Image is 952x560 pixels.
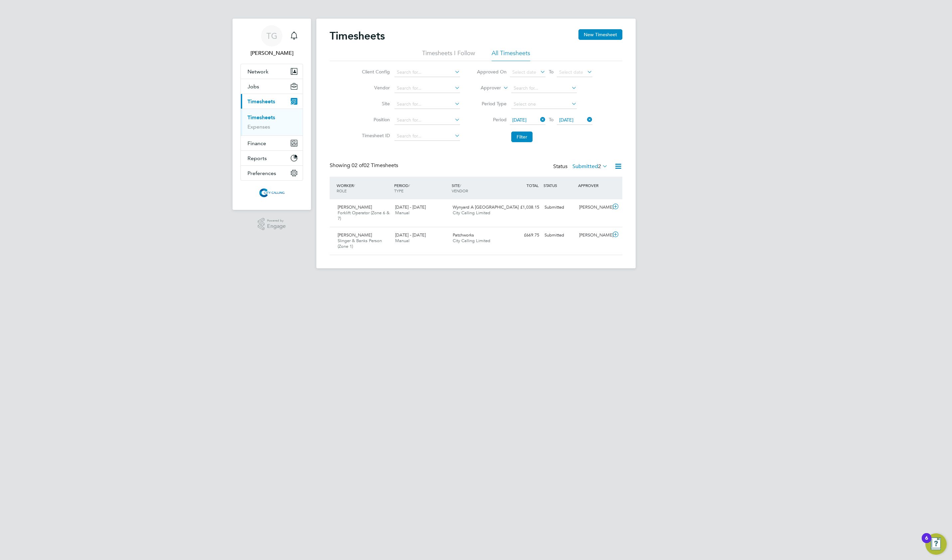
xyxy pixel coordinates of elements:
[471,85,501,91] label: Approver
[460,183,461,188] span: /
[338,232,372,238] span: [PERSON_NAME]
[354,183,355,188] span: /
[925,533,947,555] button: Open Resource Center, 6 new notifications
[507,230,542,241] div: £669.75
[258,218,286,231] a: Powered byEngage
[395,210,409,216] span: Manual
[527,183,539,188] span: TOTAL
[360,133,390,139] label: Timesheet ID
[452,188,468,193] span: VENDOR
[247,114,275,121] a: Timesheets
[394,188,403,193] span: TYPE
[395,68,460,77] input: Search for...
[241,79,303,94] button: Jobs
[330,29,385,43] h2: Timesheets
[542,202,576,213] div: Submitted
[338,210,390,221] span: Forklift Operator (Zone 6 & 7)
[338,204,372,210] span: [PERSON_NAME]
[492,49,530,61] li: All Timesheets
[511,100,577,109] input: Select one
[422,49,475,61] li: Timesheets I Follow
[477,69,507,75] label: Approved On
[453,210,490,216] span: City Calling Limited
[360,101,390,107] label: Site
[576,230,611,241] div: [PERSON_NAME]
[352,162,398,169] span: 02 Timesheets
[477,101,507,107] label: Period Type
[257,187,286,198] img: citycalling-logo-retina.png
[337,188,347,193] span: ROLE
[247,124,270,130] a: Expenses
[578,29,622,40] button: New Timesheet
[360,85,390,91] label: Vendor
[247,170,276,176] span: Preferences
[360,69,390,75] label: Client Config
[511,132,533,142] button: Filter
[547,115,555,124] span: To
[559,117,573,123] span: [DATE]
[247,68,268,75] span: Network
[559,69,583,75] span: Select date
[395,100,460,109] input: Search for...
[542,179,576,191] div: STATUS
[453,232,474,238] span: Patchworks
[542,230,576,241] div: Submitted
[240,25,303,57] a: TG[PERSON_NAME]
[338,238,382,249] span: Slinger & Banks Person (Zone 1)
[395,238,409,243] span: Manual
[240,187,303,198] a: Go to home page
[330,162,399,169] div: Showing
[453,204,519,210] span: Wynyard A [GEOGRAPHIC_DATA]
[547,67,555,76] span: To
[507,202,542,213] div: £1,038.15
[395,84,460,93] input: Search for...
[511,84,577,93] input: Search for...
[598,163,601,170] span: 2
[477,117,507,123] label: Period
[241,166,303,180] button: Preferences
[247,140,266,146] span: Finance
[267,218,286,224] span: Powered by
[395,116,460,125] input: Search for...
[408,183,410,188] span: /
[925,538,928,547] div: 6
[512,69,536,75] span: Select date
[453,238,490,243] span: City Calling Limited
[395,204,426,210] span: [DATE] - [DATE]
[450,179,508,197] div: SITE
[241,151,303,165] button: Reports
[241,64,303,79] button: Network
[576,179,611,191] div: APPROVER
[241,109,303,136] div: Timesheets
[247,98,275,105] span: Timesheets
[267,224,286,229] span: Engage
[576,202,611,213] div: [PERSON_NAME]
[395,132,460,141] input: Search for...
[241,136,303,150] button: Finance
[352,162,364,169] span: 02 of
[512,117,527,123] span: [DATE]
[233,19,311,210] nav: Main navigation
[335,179,393,197] div: WORKER
[240,49,303,57] span: Toby Gibbs
[241,94,303,109] button: Timesheets
[395,232,426,238] span: [DATE] - [DATE]
[266,32,277,40] span: TG
[247,155,267,161] span: Reports
[360,117,390,123] label: Position
[247,83,259,90] span: Jobs
[553,162,609,171] div: Status
[393,179,450,197] div: PERIOD
[572,163,608,170] label: Submitted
